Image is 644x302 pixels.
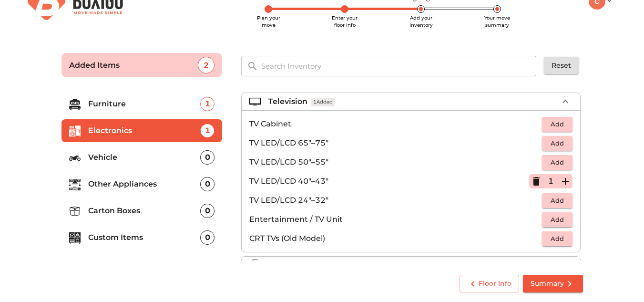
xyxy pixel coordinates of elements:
[542,117,572,132] button: Add
[542,193,572,208] button: Add
[332,15,358,28] span: Enter your floor info
[268,96,307,107] p: Television
[200,177,215,191] div: 0
[547,233,568,244] span: Add
[200,230,215,245] div: 0
[249,260,261,271] img: refrigerator
[547,214,568,225] span: Add
[249,96,261,107] img: television
[547,195,568,206] span: Add
[256,56,543,76] input: Search Inventory
[200,150,215,165] div: 0
[544,57,579,74] button: Reset
[257,15,280,28] span: Plan your move
[249,156,542,168] p: TV LED/LCD 50"–55"
[69,60,198,71] p: Added Items
[523,275,583,292] button: Summary
[548,176,553,187] p: 1
[198,57,215,73] div: 2
[88,232,201,243] p: Custom Items
[531,278,575,290] span: Summary
[311,98,335,107] span: 1 Added
[467,278,511,290] span: Floor Info
[409,15,433,28] span: Add your inventory
[200,204,215,218] div: 0
[88,205,201,217] p: Carton Boxes
[249,214,542,225] p: Entertainment / TV Unit
[542,231,572,246] button: Add
[552,60,571,72] span: Reset
[88,125,201,136] p: Electronics
[249,137,542,149] p: TV LED/LCD 65"–75"
[484,15,510,28] span: Your move summary
[88,152,201,163] p: Vehicle
[268,260,317,271] p: Refrigerator
[249,195,542,206] p: TV LED/LCD 24"–32"
[547,119,568,130] span: Add
[88,178,201,190] p: Other Appliances
[88,98,201,110] p: Furniture
[547,157,568,168] span: Add
[249,233,542,244] p: CRT TVs (Old Model)
[529,174,543,188] button: Delete Item
[542,155,572,170] button: Add
[547,138,568,149] span: Add
[200,124,215,138] div: 1
[558,174,572,188] button: Add Item
[249,118,542,130] p: TV Cabinet
[542,212,572,227] button: Add
[460,275,519,292] button: Floor Info
[200,97,215,111] div: 1
[249,176,529,187] p: TV LED/LCD 40"–43"
[542,136,572,151] button: Add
